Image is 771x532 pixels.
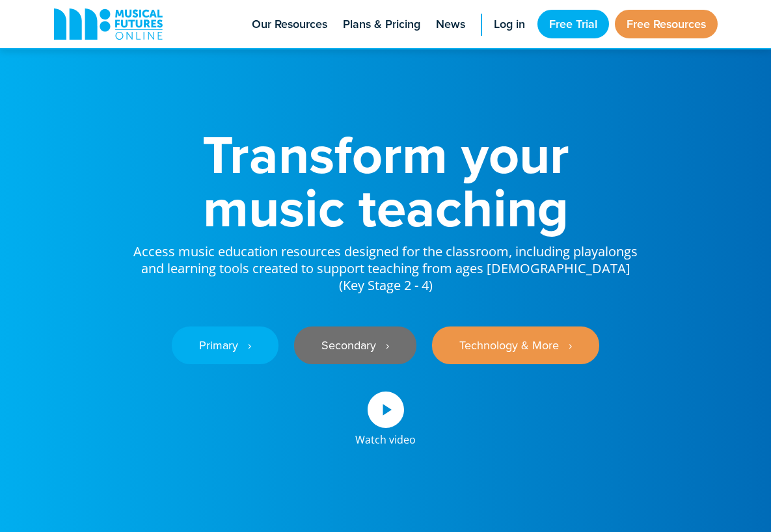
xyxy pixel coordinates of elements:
h1: Transform your music teaching [132,127,640,234]
p: Access music education resources designed for the classroom, including playalongs and learning to... [132,234,640,294]
span: Our Resources [252,16,327,33]
div: Watch video [355,428,416,445]
span: Log in [494,16,525,33]
a: Free Resources [615,10,718,38]
a: Secondary ‎‏‏‎ ‎ › [294,326,416,364]
a: Primary ‎‏‏‎ ‎ › [172,326,278,364]
span: Plans & Pricing [343,16,420,33]
span: News [436,16,465,33]
a: Technology & More ‎‏‏‎ ‎ › [432,326,599,364]
a: Free Trial [537,10,609,38]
